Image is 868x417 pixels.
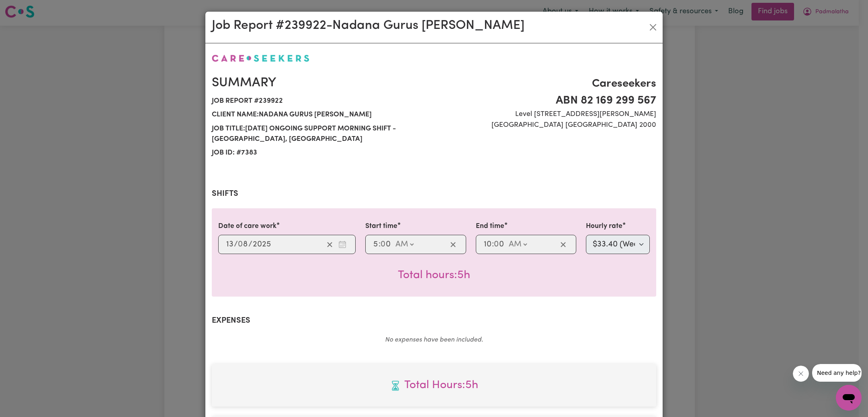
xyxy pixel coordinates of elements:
span: Job title: [DATE] Ongoing Support Morning Shift - [GEOGRAPHIC_DATA], [GEOGRAPHIC_DATA] [212,122,429,146]
iframe: Message from company [812,364,862,382]
button: Clear date [323,238,336,250]
span: Job ID: # 7383 [212,146,429,160]
span: 0 [381,240,385,248]
input: -- [381,238,391,250]
span: [GEOGRAPHIC_DATA] [GEOGRAPHIC_DATA] 2000 [439,120,656,130]
input: -- [373,238,379,250]
label: Date of care work [218,221,276,232]
span: : [379,240,381,249]
span: Job report # 239922 [212,94,429,108]
input: -- [494,238,505,250]
h2: Summary [212,75,429,91]
label: Hourly rate [586,221,622,232]
span: Total hours worked: 5 hours [218,377,650,394]
span: / [234,240,238,249]
label: Start time [365,221,397,232]
span: Client name: Nadana Gurus [PERSON_NAME] [212,108,429,122]
span: 0 [238,240,243,248]
img: Careseekers logo [212,55,309,62]
input: -- [483,238,492,250]
label: End time [476,221,504,232]
span: : [492,240,494,249]
span: Careseekers [439,75,656,92]
h2: Shifts [212,189,656,199]
input: ---- [252,238,271,250]
span: / [248,240,252,249]
input: -- [238,238,248,250]
em: No expenses have been included. [385,337,483,343]
span: Total hours worked: 5 hours [398,270,470,281]
span: 0 [494,240,499,248]
span: Level [STREET_ADDRESS][PERSON_NAME] [439,109,656,120]
button: Close [647,21,659,34]
iframe: Close message [793,366,809,382]
button: Enter the date of care work [336,238,349,250]
h2: Expenses [212,316,656,325]
iframe: Button to launch messaging window [836,385,862,411]
h2: Job Report # 239922 - Nadana Gurus [PERSON_NAME] [212,18,524,33]
span: ABN 82 169 299 567 [439,92,656,109]
input: -- [226,238,234,250]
